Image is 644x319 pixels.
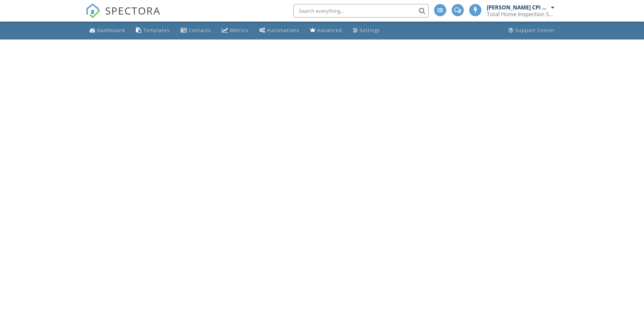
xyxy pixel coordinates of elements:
[133,24,172,37] a: Templates
[87,24,128,37] a: Dashboard
[487,11,554,18] div: Total Home Inspection Services LLC
[293,4,429,18] input: Search everything...
[97,27,125,33] div: Dashboard
[86,3,100,18] img: The Best Home Inspection Software - Spectora
[230,27,248,33] div: Metrics
[317,27,342,33] div: Advanced
[360,27,380,33] div: Settings
[105,3,161,18] span: SPECTORA
[86,9,161,23] a: SPECTORA
[257,24,302,37] a: Automations (Advanced)
[350,24,383,37] a: Settings
[307,24,345,37] a: Advanced
[189,27,211,33] div: Contacts
[506,24,557,37] a: Support Center
[219,24,251,37] a: Metrics
[267,27,299,33] div: Automations
[143,27,170,33] div: Templates
[515,27,555,33] div: Support Center
[487,4,549,11] div: [PERSON_NAME] CPI CCPI
[178,24,214,37] a: Contacts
